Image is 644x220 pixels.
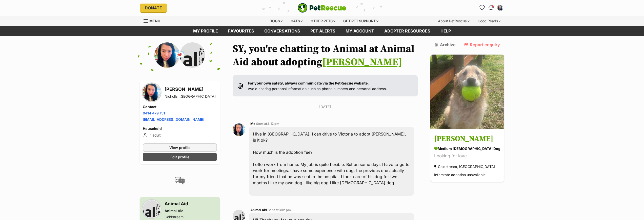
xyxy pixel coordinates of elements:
div: medium [DEMOGRAPHIC_DATA] Dog [434,146,500,151]
a: [EMAIL_ADDRESS][DOMAIN_NAME] [143,117,204,122]
a: View profile [143,143,217,152]
a: Archive [435,42,456,47]
a: Favourites [478,4,486,12]
span: Edit profile [170,154,189,160]
div: Dogs [266,16,286,26]
p: Avoid sharing personal information such as phone numbers and personal address. [248,80,387,91]
a: My account [340,26,379,36]
a: Pet alerts [305,26,340,36]
div: Nicholls, [GEOGRAPHIC_DATA] [165,94,216,99]
img: SY Ho profile pic [233,123,245,136]
img: conversation-icon-4a6f8262b818ee0b60e3300018af0b2d0b884aa5de6e9bcb8d3d4eeb1a70a7c4.svg [175,177,185,184]
a: My profile [188,26,223,36]
h4: Contact [143,104,217,109]
div: About PetRescue [434,16,473,26]
img: SY Ho profile pic [154,42,180,68]
span: Animal Aid [250,208,267,212]
span: 💌 [174,49,186,60]
h1: SY, you're chatting to Animal at Animal Aid about adopting [233,42,418,69]
a: Edit profile [143,153,217,161]
a: Conversations [487,4,495,12]
li: 1 adult [143,132,217,138]
span: 3:12 pm [267,122,279,126]
img: logo-e224e6f780fb5917bec1dbf3a21bbac754714ae5b6737aabdf751b685950b380.svg [298,3,346,13]
h3: Animal Aid [165,200,217,207]
span: Sent at [268,208,291,212]
a: 0414 479 151 [143,111,165,115]
div: Other pets [307,16,339,26]
a: PetRescue [298,3,346,13]
div: Looking for love [434,153,500,159]
a: conversations [259,26,305,36]
ul: Account quick links [478,4,504,12]
img: Lucy [430,55,504,129]
div: Coldstream, [GEOGRAPHIC_DATA] [434,163,495,170]
span: Interstate adoption unavailable [434,173,486,177]
button: My account [496,4,504,12]
a: Help [435,26,456,36]
h3: [PERSON_NAME] [165,86,216,93]
img: Animal Aid profile pic [180,42,205,68]
div: Get pet support [340,16,382,26]
div: Animal Aid [165,208,217,213]
strong: For your own safety, always communicate via the PetRescue website. [248,81,369,85]
a: [PERSON_NAME] [322,56,402,69]
h4: Household [143,126,217,131]
span: Menu [149,19,160,23]
span: Sent at [256,122,279,126]
a: Favourites [223,26,259,36]
a: Menu [144,16,164,25]
span: View profile [169,145,190,150]
div: I live in [GEOGRAPHIC_DATA], I can drive to Victoria to adopt [PERSON_NAME], is it ok? How much i... [249,127,414,196]
span: 3:12 pm [279,208,291,212]
img: SY Ho profile pic [498,5,503,10]
a: Adopter resources [379,26,435,36]
h3: [PERSON_NAME] [434,133,500,145]
p: [DATE] [233,104,418,109]
img: chat-41dd97257d64d25036548639549fe6c8038ab92f7586957e7f3b1b290dea8141.svg [489,5,494,10]
div: Good Reads [474,16,504,26]
img: SY Ho profile pic [143,83,160,101]
a: Donate [140,4,167,12]
div: Cats [287,16,306,26]
img: Animal Aid profile pic [143,200,160,218]
a: Report enquiry [464,42,500,47]
a: [PERSON_NAME] medium [DEMOGRAPHIC_DATA] Dog Looking for love Coldstream, [GEOGRAPHIC_DATA] Inters... [430,129,504,182]
span: Me [250,122,255,126]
